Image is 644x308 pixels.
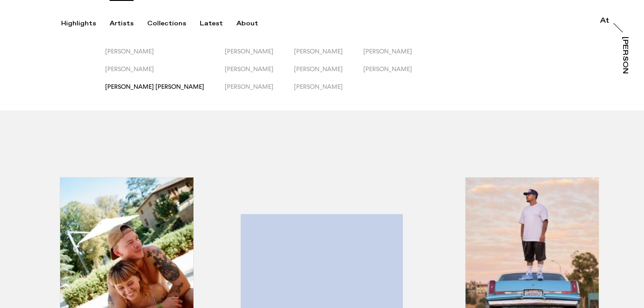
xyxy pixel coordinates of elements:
button: [PERSON_NAME] [294,65,363,83]
span: [PERSON_NAME] [363,65,412,72]
button: Highlights [61,19,110,28]
button: Latest [200,19,236,28]
span: [PERSON_NAME] [225,83,274,90]
div: Artists [110,19,134,28]
div: Highlights [61,19,96,28]
span: [PERSON_NAME] [225,65,274,72]
span: [PERSON_NAME] [294,65,343,72]
button: [PERSON_NAME] [105,48,225,65]
button: [PERSON_NAME] [105,65,225,83]
span: [PERSON_NAME] [294,83,343,90]
div: [PERSON_NAME] [621,37,629,106]
button: [PERSON_NAME] [294,48,363,65]
span: [PERSON_NAME] [363,48,412,55]
button: About [236,19,272,28]
button: [PERSON_NAME] [PERSON_NAME] [105,83,225,101]
a: [PERSON_NAME] [620,37,629,74]
button: [PERSON_NAME] [225,48,294,65]
button: [PERSON_NAME] [294,83,363,101]
span: [PERSON_NAME] [PERSON_NAME] [105,83,204,90]
button: [PERSON_NAME] [225,83,294,101]
span: [PERSON_NAME] [294,48,343,55]
button: Collections [147,19,200,28]
div: Collections [147,19,186,28]
span: [PERSON_NAME] [225,48,274,55]
span: [PERSON_NAME] [105,48,154,55]
span: [PERSON_NAME] [105,65,154,72]
button: [PERSON_NAME] [363,48,433,65]
button: [PERSON_NAME] [363,65,433,83]
div: About [236,19,258,28]
div: Latest [200,19,223,28]
button: Artists [110,19,147,28]
a: At [600,17,609,26]
button: [PERSON_NAME] [225,65,294,83]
